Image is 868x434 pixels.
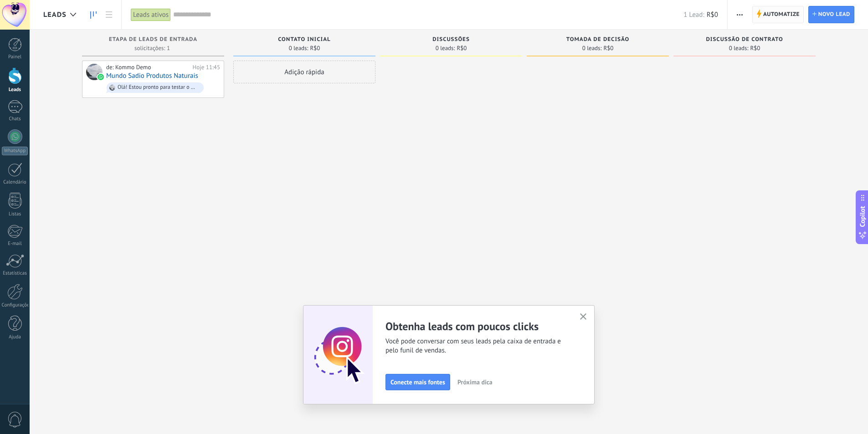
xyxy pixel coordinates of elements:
div: Painel [2,54,28,60]
div: Leads [2,87,28,93]
div: Tomada de decisão [531,36,664,44]
span: Copilot [858,206,867,227]
div: E-mail [2,241,28,247]
img: waba.svg [98,74,104,80]
div: Leads ativos [131,8,171,21]
span: 0 leads: [289,46,308,51]
a: Automatize [752,6,804,23]
a: Lista [101,6,117,24]
span: Tomada de decisão [566,36,629,43]
div: WhatsApp [2,147,28,155]
span: 0 leads: [582,46,602,51]
div: Ajuda [2,334,28,340]
div: Etapa de leads de entrada [87,36,220,44]
span: R$0 [310,46,320,51]
div: de: Kommo Demo [106,64,190,71]
span: Contato inicial [278,36,330,43]
div: Contato inicial [238,36,371,44]
div: Discussões [385,36,518,44]
a: ‎Mundo Sadio Produtos Naturais [106,72,198,80]
span: Automatize [763,6,800,23]
span: R$0 [707,10,718,19]
span: solicitações: 1 [134,46,170,51]
div: Estatísticas [2,271,28,276]
span: Próxima dica [457,379,493,385]
span: R$0 [750,46,760,51]
span: Conecte mais fontes [390,379,445,385]
div: Adição rápida [233,61,375,83]
div: Calendário [2,179,28,185]
span: Leads [43,10,67,19]
span: Discussões [432,36,470,43]
span: Você pode conversar com seus leads pela caixa de entrada e pelo funil de vendas. [385,337,569,355]
div: Configurações [2,302,28,308]
span: 0 leads: [729,46,749,51]
a: Leads [86,6,101,24]
span: Discussão de contrato [706,36,783,43]
span: Etapa de leads de entrada [109,36,197,43]
span: Novo lead [818,6,850,23]
span: 0 leads: [436,46,455,51]
span: R$0 [603,46,613,51]
div: Listas [2,211,28,217]
button: Mais [733,6,746,23]
div: Olá! Estou pronto para testar o WhatsApp na Kommo. Meu código de verificação é POPp_C [118,84,200,91]
div: Chats [2,116,28,122]
div: Hoje 11:45 [193,64,220,71]
h2: Obtenha leads com poucos clicks [385,319,569,333]
button: Próxima dica [453,375,497,389]
span: 1 Lead: [683,10,704,19]
div: Discussão de contrato [678,36,811,44]
button: Conecte mais fontes [385,374,450,390]
a: Novo lead [808,6,854,23]
span: R$0 [457,46,467,51]
div: ‎Mundo Sadio Produtos Naturais [86,64,103,80]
